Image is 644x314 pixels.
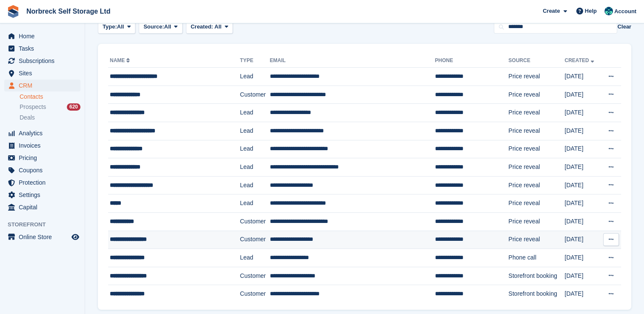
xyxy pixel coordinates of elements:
td: Lead [240,104,270,122]
td: [DATE] [564,212,600,231]
a: menu [4,30,80,42]
div: 620 [67,103,80,111]
td: [DATE] [564,267,600,285]
td: Phone call [508,249,564,267]
td: [DATE] [564,249,600,267]
span: Home [19,30,70,42]
a: menu [4,152,80,164]
th: Phone [435,54,509,68]
td: Price reveal [508,140,564,158]
td: Customer [240,267,270,285]
span: Type: [103,23,117,31]
td: [DATE] [564,285,600,303]
td: Lead [240,249,270,267]
span: Analytics [19,127,70,139]
a: menu [4,80,80,91]
span: Coupons [19,164,70,176]
a: Preview store [70,232,80,242]
img: Sally King [604,7,613,15]
a: menu [4,43,80,54]
td: Lead [240,158,270,177]
a: Name [110,57,132,63]
td: Customer [240,212,270,231]
td: Lead [240,122,270,140]
span: Invoices [19,140,70,151]
a: menu [4,67,80,79]
td: [DATE] [564,231,600,249]
td: Price reveal [508,86,564,104]
td: Price reveal [508,68,564,86]
span: Subscriptions [19,55,70,67]
td: Lead [240,68,270,86]
td: Lead [240,194,270,213]
button: Clear [617,23,631,31]
button: Created: All [186,20,233,34]
img: stora-icon-8386f47178a22dfd0bd8f6a31ec36ba5ce8667c1dd55bd0f319d3a0aa187defe.svg [7,5,20,18]
span: CRM [19,80,70,91]
td: [DATE] [564,86,600,104]
td: Price reveal [508,122,564,140]
td: [DATE] [564,104,600,122]
td: Price reveal [508,194,564,213]
td: Customer [240,231,270,249]
a: menu [4,189,80,201]
span: All [215,23,222,30]
span: Create [543,7,560,15]
td: Customer [240,86,270,104]
span: Pricing [19,152,70,164]
th: Email [270,54,435,68]
td: Price reveal [508,231,564,249]
span: Deals [20,114,35,122]
a: menu [4,231,80,243]
span: Capital [19,201,70,213]
span: Settings [19,189,70,201]
a: Created [564,57,595,63]
a: menu [4,55,80,67]
span: Tasks [19,43,70,54]
a: menu [4,140,80,151]
td: Customer [240,285,270,303]
td: Price reveal [508,104,564,122]
a: Deals [20,113,80,122]
span: Created: [191,23,213,30]
td: Price reveal [508,176,564,194]
td: Storefront booking [508,267,564,285]
td: [DATE] [564,122,600,140]
a: menu [4,164,80,176]
a: menu [4,127,80,139]
a: menu [4,177,80,188]
span: Storefront [8,220,85,229]
span: All [164,23,172,31]
td: [DATE] [564,176,600,194]
td: Lead [240,176,270,194]
td: [DATE] [564,158,600,177]
td: Storefront booking [508,285,564,303]
span: Source: [143,23,164,31]
td: Lead [240,140,270,158]
th: Source [508,54,564,68]
td: [DATE] [564,140,600,158]
span: Online Store [19,231,70,243]
a: menu [4,201,80,213]
td: [DATE] [564,194,600,213]
button: Source: All [139,20,183,34]
td: Price reveal [508,158,564,177]
span: Sites [19,67,70,79]
a: Contacts [20,93,80,101]
button: Type: All [98,20,135,34]
td: Price reveal [508,212,564,231]
span: All [117,23,124,31]
span: Help [585,7,597,15]
span: Prospects [20,103,46,111]
td: [DATE] [564,68,600,86]
a: Prospects 620 [20,103,80,111]
a: Norbreck Self Storage Ltd [23,4,114,18]
span: Protection [19,177,70,188]
th: Type [240,54,270,68]
span: Account [614,7,636,16]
